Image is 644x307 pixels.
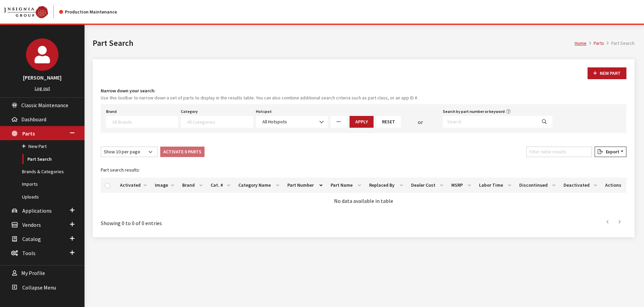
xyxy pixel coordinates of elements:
[4,6,48,18] img: Catalog Maintenance
[21,102,68,109] span: Classic Maintenance
[22,221,41,228] span: Vendors
[587,40,604,47] li: Parts
[101,87,626,94] h4: Narrow down your search:
[331,116,347,128] a: More Filters
[22,284,56,291] span: Collapse Menu
[4,5,59,18] a: Insignia Group logo
[256,109,272,115] label: Hotspot
[407,178,447,193] th: Dealer Cost: activate to sort column ascending
[93,37,575,49] h1: Part Search
[447,178,475,193] th: MSRP: activate to sort column ascending
[106,116,178,128] span: Select a Brand
[112,119,178,125] textarea: Search
[187,119,253,125] textarea: Search
[101,94,626,101] small: Use this toolbar to narrow down a set of parts to display in the results table. You can also comb...
[256,116,328,128] span: All Hotspots
[106,109,117,115] label: Brand
[536,116,552,128] button: Search
[22,130,35,137] span: Parts
[283,178,327,193] th: Part Number: activate to sort column descending
[21,270,45,277] span: My Profile
[101,162,626,178] caption: Part search results:
[603,149,619,155] span: Export
[116,178,151,193] th: Activated: activate to sort column ascending
[26,38,58,71] img: Cheyenne Dorton
[7,73,78,82] h3: [PERSON_NAME]
[515,178,559,193] th: Discontinued: activate to sort column ascending
[234,178,283,193] th: Category Name: activate to sort column ascending
[59,8,117,16] div: Production Maintenance
[22,250,35,256] span: Tools
[178,178,207,193] th: Brand: activate to sort column ascending
[604,40,635,47] li: Part Search
[181,109,198,115] label: Category
[526,147,592,157] input: Filter table results
[327,178,365,193] th: Part Name: activate to sort column ascending
[475,178,515,193] th: Labor Time: activate to sort column ascending
[365,178,407,193] th: Replaced By: activate to sort column ascending
[595,147,626,157] button: Export
[21,116,46,123] span: Dashboard
[350,116,374,128] button: Apply
[260,118,324,125] span: All Hotspots
[588,67,626,79] button: New Part
[601,178,626,193] th: Actions
[575,40,587,46] a: Home
[443,116,536,128] input: Search
[151,178,178,193] th: Image: activate to sort column ascending
[181,116,253,128] span: Select a Category
[35,85,50,91] a: Log out
[22,207,52,214] span: Applications
[559,178,601,193] th: Deactivated: activate to sort column ascending
[443,109,505,115] label: Search by part number or keyword
[262,119,287,125] span: All Hotspots
[376,116,401,128] button: Reset
[101,193,626,209] td: No data available in table
[22,236,41,242] span: Catalog
[207,178,234,193] th: Cat. #: activate to sort column ascending
[101,214,315,227] div: Showing 0 to 0 of 0 entries
[401,118,440,126] div: or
